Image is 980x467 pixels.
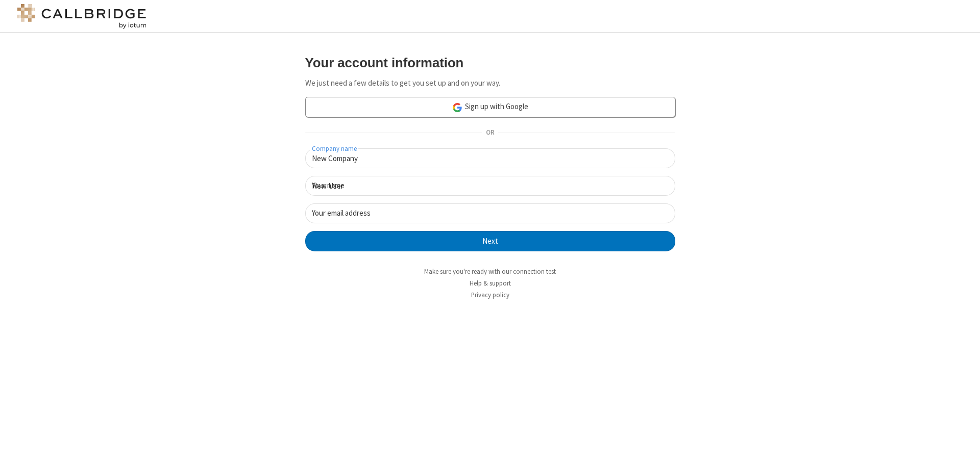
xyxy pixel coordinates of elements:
[305,203,675,223] input: Your email address
[305,231,675,251] button: Next
[424,267,556,276] a: Make sure you're ready with our connection test
[470,279,511,288] a: Help & support
[305,56,675,70] h3: Your account information
[15,4,148,29] img: logo@2x.png
[471,291,509,299] a: Privacy policy
[305,176,675,196] input: Your name
[452,102,463,113] img: google-icon.png
[305,97,675,117] a: Sign up with Google
[305,77,675,89] p: We just need a few details to get you set up and on your way.
[305,148,675,168] input: Company name
[482,126,498,140] span: OR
